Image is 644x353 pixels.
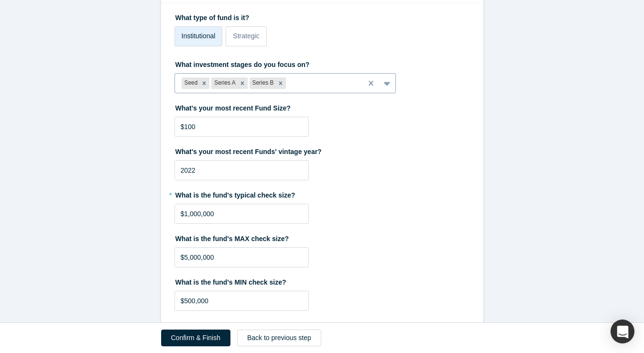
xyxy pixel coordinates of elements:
label: How many investments does the fund make in a year? [175,318,470,331]
div: Series A [211,77,237,89]
label: What's your most recent Funds' vintage year? [175,143,470,157]
div: Remove Seed [199,77,209,89]
label: What's your most recent Fund Size? [175,100,470,113]
button: Back to previous step [237,330,321,346]
input: $ [175,117,309,137]
label: What is the fund's typical check size? [175,187,470,200]
div: Remove Series A [237,77,248,89]
label: What is the fund's MAX check size? [175,231,470,244]
input: $ [175,247,309,267]
span: Strategic [233,32,259,40]
label: What is the fund's MIN check size? [175,274,470,287]
div: Seed [182,77,199,89]
span: Institutional [182,32,216,40]
input: YYYY [175,160,309,180]
label: What investment stages do you focus on? [175,56,470,70]
button: Confirm & Finish [161,330,230,346]
input: $ [175,204,309,224]
div: Series B [250,77,275,89]
div: Remove Series B [275,77,286,89]
input: $ [175,291,309,311]
label: What type of fund is it? [175,10,470,23]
